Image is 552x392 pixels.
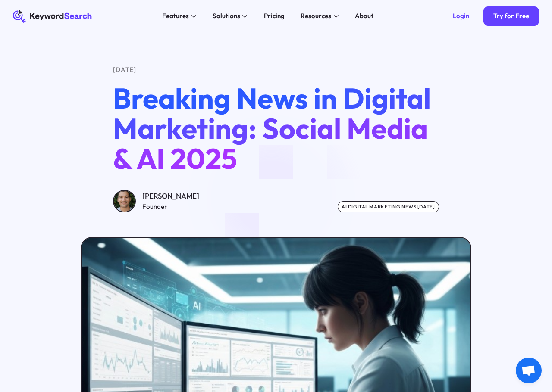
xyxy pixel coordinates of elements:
[259,10,289,23] a: Pricing
[301,11,331,21] div: Resources
[213,11,240,21] div: Solutions
[453,12,469,20] div: Login
[350,10,379,23] a: About
[113,65,439,75] div: [DATE]
[142,202,199,212] div: Founder
[338,201,439,212] div: ai digital marketing news [DATE]
[142,190,199,202] div: [PERSON_NAME]
[516,358,542,383] div: Chat megnyitása
[355,11,373,21] div: About
[264,11,285,21] div: Pricing
[162,11,189,21] div: Features
[483,6,539,26] a: Try for Free
[493,12,529,20] div: Try for Free
[443,6,479,26] a: Login
[113,80,431,176] span: Breaking News in Digital Marketing: Social Media & AI 2025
